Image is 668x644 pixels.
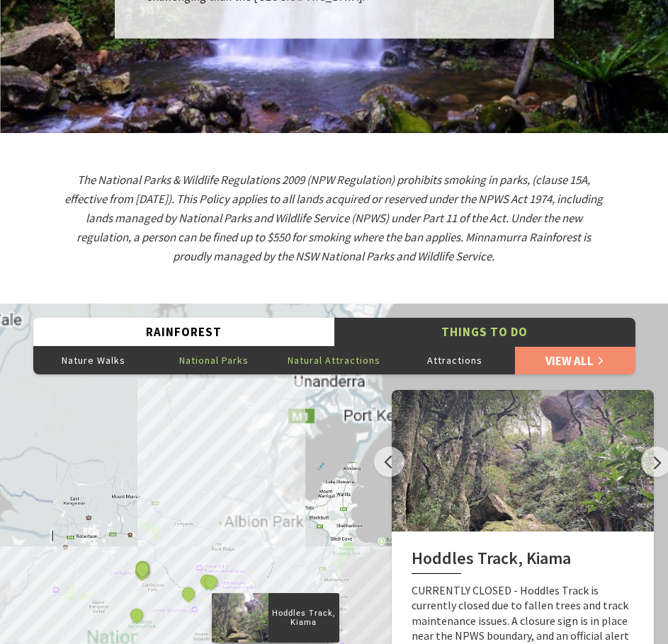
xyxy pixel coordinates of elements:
p: Hoddles Track, Kiama [268,606,339,629]
button: Natural Attractions [274,346,395,374]
button: Attractions [395,346,515,374]
em: The National Parks & Wildlife Regulations 2009 (NPW Regulation) prohibits smoking in parks, (clau... [64,172,603,264]
button: Rainforest [33,318,334,347]
h2: Hoddles Track, Kiama [412,548,634,574]
button: See detail about Budderoo National Park [128,606,146,624]
button: See detail about Carrington Falls, Budderoo National Park [132,560,151,578]
button: Things To Do [334,318,635,347]
button: See detail about Budderoo Track [179,585,197,603]
button: Previous [374,447,404,477]
a: View All [515,346,635,374]
button: Nature Walks [33,346,154,374]
button: National Parks [154,346,274,374]
button: See detail about Rainforest Loop Walk, Budderoo National Park [202,573,220,591]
